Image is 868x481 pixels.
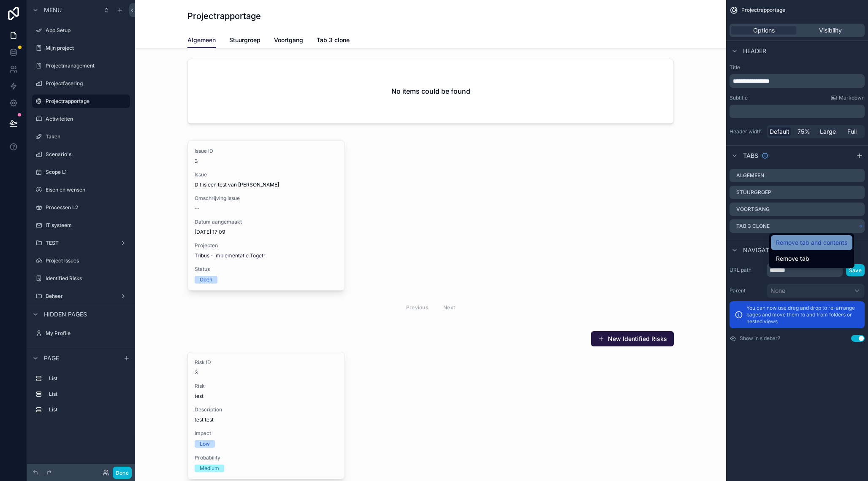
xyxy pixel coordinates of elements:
[274,36,303,44] span: Voortgang
[770,286,785,295] span: None
[776,254,809,264] span: Remove tab
[187,36,216,44] span: Algemeen
[753,26,775,35] span: Options
[743,47,766,55] span: Header
[819,26,842,35] span: Visibility
[317,36,350,44] span: Tab 3 clone
[187,10,261,22] h1: Projectrapportage
[776,238,847,248] span: Remove tab and contents
[743,246,780,254] span: Navigation
[741,7,785,14] span: Projectrapportage
[274,32,303,49] a: Voortgang
[743,151,758,160] span: Tabs
[229,36,260,44] span: Stuurgroep
[229,32,260,49] a: Stuurgroep
[187,32,216,49] a: Algemeen
[317,32,350,49] a: Tab 3 clone
[767,284,865,298] button: None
